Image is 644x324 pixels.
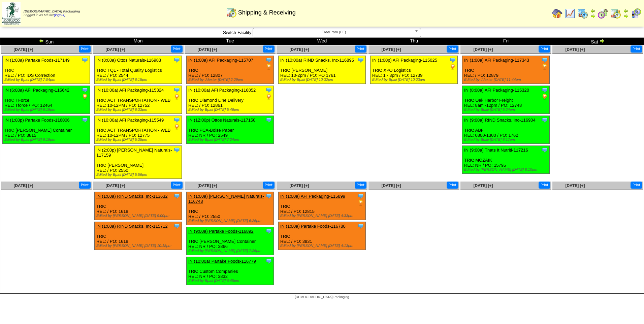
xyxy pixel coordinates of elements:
img: calendarprod.gif [577,8,588,19]
button: Print [171,45,183,53]
a: IN (8:00a) Ottos Naturals-116983 [96,58,161,63]
div: Edited by Bpali [DATE] 5:56pm [96,173,182,177]
a: IN (10:00a) Partake Foods-116779 [188,259,256,264]
img: Tooltip [265,117,272,123]
a: IN (1:00a) AFI Packaging-115707 [188,58,253,63]
img: home.gif [552,8,562,19]
img: Tooltip [82,57,88,63]
button: Print [263,45,275,53]
a: IN (6:00a) AFI Packaging-115642 [4,88,69,93]
a: IN (9:00a) RIND Snacks, Inc-116904 [464,118,536,123]
td: Fri [460,38,552,45]
img: Tooltip [541,57,548,63]
div: Edited by [PERSON_NAME] [DATE] 10:18pm [96,244,182,248]
span: Logged in as Mfuller [24,10,80,17]
img: arrowright.gif [623,13,629,19]
button: Print [355,182,366,189]
a: [DATE] [+] [197,47,217,52]
button: Print [447,182,458,189]
a: [DATE] [+] [289,47,309,52]
a: IN (1:00p) Partake Foods-116006 [4,118,70,123]
div: TRK: TQL - Total Quality Logistics REL: / PO: 2544 [95,56,182,84]
img: PO [173,123,180,130]
div: TRK: REL: / PO: 12807 [187,56,274,84]
span: [DATE] [+] [13,47,33,52]
span: [DEMOGRAPHIC_DATA] Packaging [24,10,80,13]
img: arrowright.gif [599,38,605,43]
img: Tooltip [541,147,548,153]
a: IN (1:00a) RIND Snacks, Inc-113632 [96,194,168,199]
img: PO [541,93,548,100]
div: Edited by Jdexter [DATE] 2:29pm [188,78,273,82]
img: Tooltip [82,117,88,123]
img: arrowleft.gif [39,38,44,43]
a: IN (9:00a) Partake Foods-116892 [188,229,254,234]
td: Tue [184,38,276,45]
img: Tooltip [265,258,272,264]
a: [DATE] [+] [197,183,217,188]
div: Edited by Bpali [DATE] 6:45pm [188,279,273,283]
img: PO [265,63,272,70]
img: Tooltip [541,117,548,123]
div: TRK: TForce REL: Tforce / PO: 12464 [3,86,90,114]
a: [DATE] [+] [381,47,401,52]
div: Edited by [PERSON_NAME] [DATE] 7:26pm [188,249,273,253]
div: Edited by Bpali [DATE] 7:24pm [188,138,273,142]
div: TRK: REL: / PO: IDS Correction [3,56,90,84]
img: Tooltip [357,223,364,229]
a: IN (10:00a) AFI Packaging-116852 [188,88,256,93]
img: Tooltip [82,87,88,93]
div: TRK: PCA-Boise Paper REL: NR / PO: 2549 [187,116,274,144]
a: [DATE] [+] [13,183,33,188]
img: zoroco-logo-small.webp [2,2,21,25]
a: [DATE] [+] [105,183,125,188]
img: calendarinout.gif [226,7,237,18]
div: Edited by Bpali [DATE] 10:23am [372,78,457,82]
img: arrowleft.gif [590,8,595,13]
a: IN (1:00a) [PERSON_NAME] Naturals-116748 [188,194,264,204]
div: TRK: REL: / PO: 2550 [187,192,274,225]
div: TRK: [PERSON_NAME] Container REL: / PO: 3815 [3,116,90,144]
a: [DATE] [+] [473,183,493,188]
button: Print [539,45,550,53]
td: Thu [368,38,460,45]
button: Print [171,182,183,189]
img: Tooltip [265,57,272,63]
a: IN (12:00p) Ottos Naturals-117150 [188,118,255,123]
div: TRK: ACT TRANSPORTATION - WEB REL: 10-12PM / PO: 12775 [95,116,182,144]
div: Edited by [PERSON_NAME] [DATE] 9:00pm [96,214,182,218]
div: Edited by Bpali [DATE] 10:32pm [280,78,365,82]
img: PO [265,93,272,100]
div: Edited by Bpali [DATE] 7:04pm [4,78,90,82]
span: Shipping & Receiving [238,9,296,16]
button: Print [447,45,458,53]
div: TRK: REL: / PO: 1618 [95,192,182,220]
a: IN (1:00p) AFI Packaging-115025 [372,58,437,63]
img: calendarcustomer.gif [631,8,641,19]
img: PO [449,63,456,70]
a: [DATE] [+] [289,183,309,188]
img: calendarblend.gif [598,8,608,19]
a: IN (1:00a) Partake Foods-117149 [4,58,70,63]
button: Print [79,45,91,53]
img: PO [357,199,364,206]
div: TRK: XPO Logistics REL: 1 - 3pm / PO: 12739 [371,56,458,84]
div: TRK: ABF REL: 0800-1300 / PO: 1762 [462,116,550,144]
img: Tooltip [173,117,180,123]
img: Tooltip [265,87,272,93]
div: Edited by Bpali [DATE] 8:17pm [464,138,549,142]
button: Print [79,182,91,189]
a: [DATE] [+] [105,47,125,52]
div: TRK: Diamond Line Delivery REL: / PO: 12861 [187,86,274,114]
div: TRK: MOZAIK REL: NR / PO: 15795 [462,146,550,174]
a: [DATE] [+] [565,183,585,188]
img: Tooltip [173,223,180,229]
div: Edited by [PERSON_NAME] [DATE] 8:10pm [464,168,549,172]
div: Edited by Bpali [DATE] 6:19pm [4,138,90,142]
